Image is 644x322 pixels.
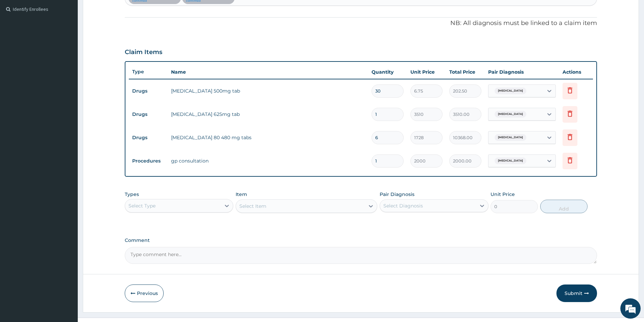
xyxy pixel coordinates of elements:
th: Pair Diagnosis [485,65,559,79]
button: Add [540,200,588,213]
div: Chat with us now [35,38,114,47]
td: Drugs [129,131,168,144]
div: Select Diagnosis [383,202,423,209]
td: [MEDICAL_DATA] 80 480 mg tabs [168,131,368,144]
th: Unit Price [407,65,446,79]
span: We're online! [39,85,93,153]
label: Types [125,192,139,197]
th: Name [168,65,368,79]
label: Pair Diagnosis [380,191,414,198]
label: Comment [125,238,597,243]
td: gp consultation [168,154,368,168]
span: [MEDICAL_DATA] [495,157,526,164]
td: [MEDICAL_DATA] 500mg tab [168,84,368,98]
img: d_794563401_company_1708531726252_794563401 [13,34,27,51]
button: Submit [556,284,597,302]
th: Actions [559,65,593,79]
label: Item [236,191,247,198]
h3: Claim Items [125,49,162,56]
label: Unit Price [491,191,515,198]
p: NB: All diagnosis must be linked to a claim item [125,19,597,28]
span: [MEDICAL_DATA] [495,134,526,141]
td: Drugs [129,108,168,121]
button: Previous [125,284,164,302]
span: [MEDICAL_DATA] [495,111,526,118]
th: Quantity [368,65,407,79]
span: [MEDICAL_DATA] [495,88,526,94]
td: [MEDICAL_DATA] 625mg tab [168,107,368,121]
div: Minimize live chat window [111,3,127,20]
td: Procedures [129,155,168,167]
th: Type [129,66,168,78]
td: Drugs [129,85,168,97]
div: Select Type [128,202,156,209]
th: Total Price [446,65,485,79]
textarea: Type your message and hit 'Enter' [3,184,129,208]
